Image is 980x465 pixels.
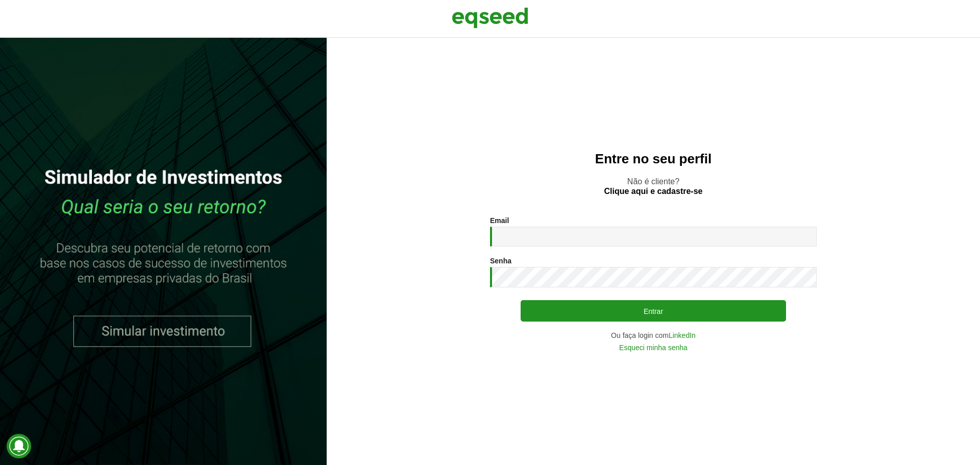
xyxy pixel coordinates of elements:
img: EqSeed Logo [452,5,528,31]
p: Não é cliente? [347,177,960,196]
button: Entrar [521,300,786,322]
a: LinkedIn [669,332,696,339]
label: Senha [490,257,511,264]
label: Email [490,217,509,224]
div: Ou faça login com [490,332,817,339]
a: Esqueci minha senha [619,344,688,351]
a: Clique aqui e cadastre-se [604,187,703,195]
h2: Entre no seu perfil [347,152,960,166]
